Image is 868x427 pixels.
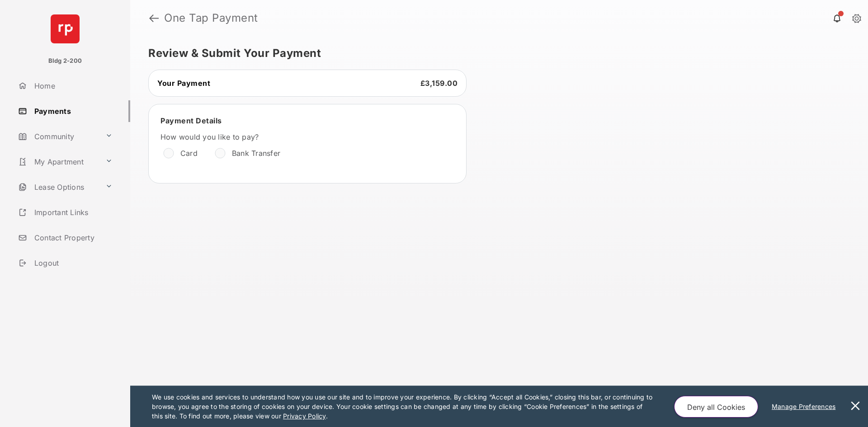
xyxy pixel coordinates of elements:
p: Bldg 2-200 [48,56,82,66]
span: Payment Details [160,116,222,125]
a: Payments [14,100,130,122]
label: Bank Transfer [232,149,280,158]
a: Important Links [14,202,116,223]
button: Deny all Cookies [674,396,758,418]
span: Your Payment [157,79,210,88]
u: Manage Preferences [772,403,840,410]
a: Contact Property [14,227,130,249]
label: How would you like to pay? [160,132,432,141]
h5: Review & Submit Your Payment [148,48,843,59]
label: Card [180,149,198,158]
strong: One Tap Payment [164,13,258,23]
span: £3,159.00 [420,79,458,88]
a: Lease Options [14,176,102,198]
a: Home [14,75,130,97]
img: svg+xml;base64,PHN2ZyB4bWxucz0iaHR0cDovL3d3dy53My5vcmcvMjAwMC9zdmciIHdpZHRoPSI2NCIgaGVpZ2h0PSI2NC... [51,14,80,43]
a: Community [14,126,102,147]
a: Logout [14,252,130,274]
a: My Apartment [14,151,102,173]
u: Privacy Policy [283,412,325,420]
p: We use cookies and services to understand how you use our site and to improve your experience. By... [152,392,655,421]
